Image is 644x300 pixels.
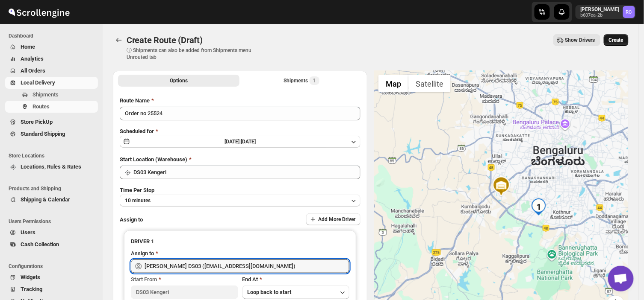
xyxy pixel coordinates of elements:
span: Home [21,44,35,50]
button: Show Drivers [553,34,600,46]
button: Show street map [378,75,408,92]
span: Products and Shipping [9,185,98,192]
button: Locations, Rules & Rates [5,161,98,173]
span: Tracking [21,286,42,292]
span: Routes [32,103,50,110]
button: Cash Collection [5,239,98,250]
span: Configurations [9,263,98,270]
div: 1 [530,198,547,216]
button: Users [5,227,98,239]
button: All Route Options [118,75,239,87]
button: Widgets [5,271,98,283]
span: All Orders [21,67,45,74]
span: Route Name [120,97,150,104]
button: Create [604,34,629,46]
button: 10 minutes [120,195,360,207]
span: Shipments [32,91,59,98]
button: All Orders [5,65,98,77]
span: Assign to [120,216,143,223]
button: [DATE]|[DATE] [120,136,360,148]
button: Routes [113,34,125,46]
button: Analytics [5,53,98,65]
p: [PERSON_NAME] [581,6,620,13]
span: Store Locations [9,152,98,159]
span: Start Location (Warehouse) [120,156,187,163]
span: Loop back to start [248,289,292,295]
span: 1 [313,77,316,84]
img: ScrollEngine [7,1,71,23]
span: Locations, Rules & Rates [21,163,81,170]
button: Routes [5,101,98,113]
span: Start From [131,276,157,283]
text: RC [626,9,632,15]
a: Open chat [608,266,634,291]
div: Assign to [131,249,154,258]
span: 10 minutes [125,197,151,204]
span: Create [609,37,623,44]
span: Widgets [21,274,40,280]
p: b607ea-2b [581,13,620,18]
span: Show Drivers [565,37,595,44]
button: Loop back to start [242,285,349,299]
span: Standard Shipping [21,131,65,137]
span: Users [21,229,35,236]
button: Add More Driver [306,213,360,225]
span: [DATE] [241,139,256,145]
div: End At [242,275,349,284]
button: Show satellite imagery [408,75,451,92]
input: Search assignee [145,259,349,273]
span: Create Route (Draft) [127,35,203,45]
button: User menu [576,5,636,19]
span: Analytics [21,55,44,62]
span: [DATE] | [225,139,241,145]
button: Shipping & Calendar [5,194,98,206]
div: Shipments [284,76,319,85]
input: Eg: Bengaluru Route [120,107,360,120]
span: Add More Driver [318,216,355,223]
span: Time Per Stop [120,187,154,193]
button: Selected Shipments [241,75,363,87]
span: Shipping & Calendar [21,196,70,203]
span: Store PickUp [21,119,53,125]
button: Home [5,41,98,53]
span: Dashboard [9,32,98,39]
span: Local Delivery [21,79,55,86]
p: ⓘ Shipments can also be added from Shipments menu Unrouted tab [127,47,261,61]
span: Options [170,77,188,84]
button: Shipments [5,89,98,101]
span: Users Permissions [9,218,98,225]
input: Search location [133,166,360,179]
button: Tracking [5,283,98,295]
span: Cash Collection [21,241,59,248]
h3: DRIVER 1 [131,237,349,246]
span: Rahul Chopra [623,6,635,18]
span: Scheduled for [120,128,154,134]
